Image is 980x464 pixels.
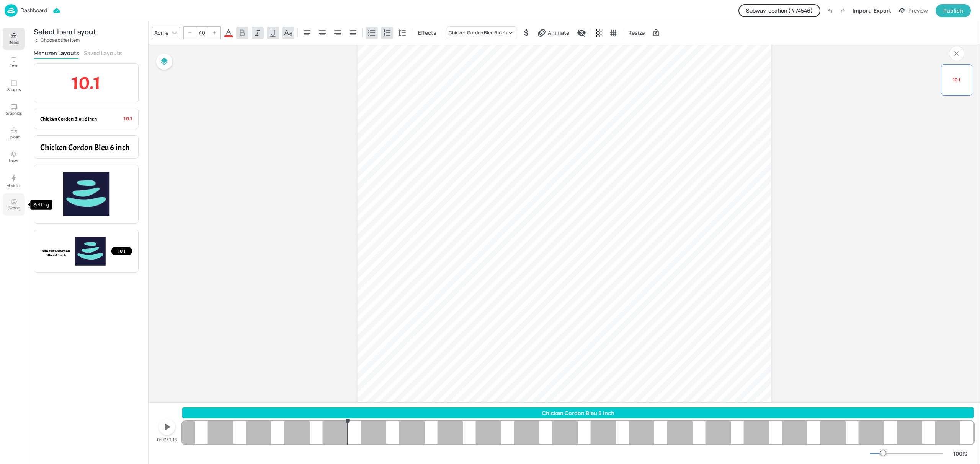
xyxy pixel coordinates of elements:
[836,4,849,17] label: Redo (Ctrl + Y)
[874,6,891,15] div: Export
[8,205,20,211] p: Setting
[936,4,971,17] button: Publish
[182,409,974,417] div: Chicken Cordon Bleu 6 inch
[738,4,820,17] button: Subway location (#74546)
[345,418,351,424] svg: 3.14s
[3,99,25,121] button: Graphics
[9,39,19,45] p: Items
[3,170,25,192] button: Modules
[520,27,532,39] div: Hide symbol
[7,87,21,92] p: Shapes
[3,75,25,97] button: Shapes
[943,6,963,15] div: Publish
[823,4,836,17] label: Undo (Ctrl + Z)
[3,28,25,50] button: Items
[41,37,80,43] p: Choose other item
[42,249,70,258] span: Chicken Cordon Bleu 6 inch
[894,5,933,16] button: Preview
[449,29,507,36] div: Chicken Cordon Bleu 6 inch
[63,171,109,217] img: item-img-placeholder-75537aa6.png
[953,77,961,83] span: 10.1
[75,236,106,266] img: item-img-placeholder-75537aa6.png
[3,193,25,216] button: Setting
[34,49,79,57] button: Menuzen Layouts
[3,51,25,73] button: Text
[3,146,25,168] button: Layer
[124,115,132,123] span: 10.1
[84,49,122,57] button: Saved Layouts
[6,110,22,116] p: Graphics
[8,134,20,140] p: Upload
[951,449,969,458] div: 100 %
[3,122,25,144] button: Upload
[10,63,18,68] p: Text
[30,200,52,210] div: Setting
[627,29,646,37] span: Resize
[853,6,871,15] div: Import
[40,142,130,153] span: Chicken Cordon Bleu 6 inch
[9,158,19,163] p: Layer
[34,29,96,34] div: Select Item Layout
[40,116,97,123] span: Chicken Cordon Bleu 6 inch
[118,248,125,254] span: 10.1
[416,29,438,37] span: Effects
[908,6,928,15] div: Preview
[546,29,571,37] span: Animate
[5,4,18,17] img: logo-86c26b7e.jpg
[21,8,47,13] p: Dashboard
[72,71,101,94] span: 10.1
[7,183,21,188] p: Modules
[575,27,588,39] div: Display condition
[157,436,177,443] div: 0:03/0:15
[153,27,170,38] div: Acme
[941,64,972,96] div: Chicken Cordon Bleu 6 inch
